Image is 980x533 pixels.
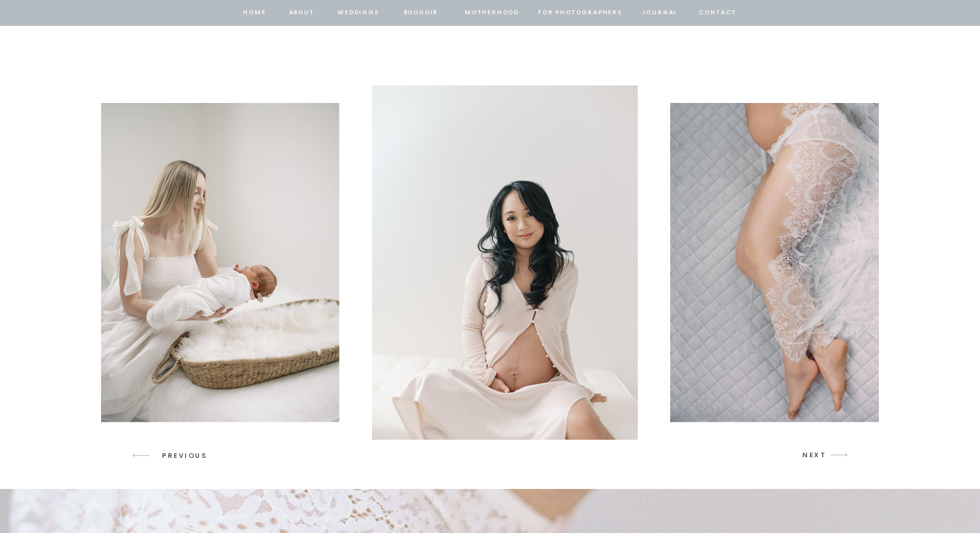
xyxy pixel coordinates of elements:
a: about [288,7,315,19]
a: home [242,7,267,19]
a: Motherhood [465,7,519,19]
a: for photographers [538,7,622,19]
img: blonde woman places baby in a basket all in white for seattle newborn photos with photographer Ja... [100,103,340,422]
img: legs and pregnant belly laying down with white lace robe with seattle maternity photographer Jacq... [671,103,910,422]
p: PREVIOUS [162,450,212,462]
p: NEXT [802,449,827,461]
a: contact [697,7,738,19]
a: BOUDOIR [402,7,439,19]
a: Weddings [336,7,380,19]
a: journal [640,7,680,19]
